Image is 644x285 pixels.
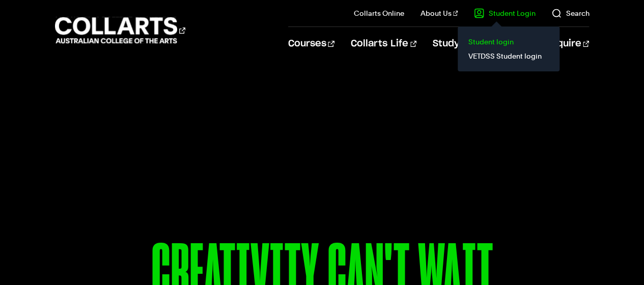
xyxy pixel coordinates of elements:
[288,27,334,61] a: Courses
[474,8,535,18] a: Student Login
[55,16,185,45] div: Go to homepage
[466,49,551,63] a: VETDSS Student login
[351,27,416,61] a: Collarts Life
[354,8,404,18] a: Collarts Online
[545,27,589,61] a: Enquire
[421,8,458,18] a: About Us
[433,27,528,61] a: Study Information
[466,35,551,49] a: Student login
[551,8,589,18] a: Search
